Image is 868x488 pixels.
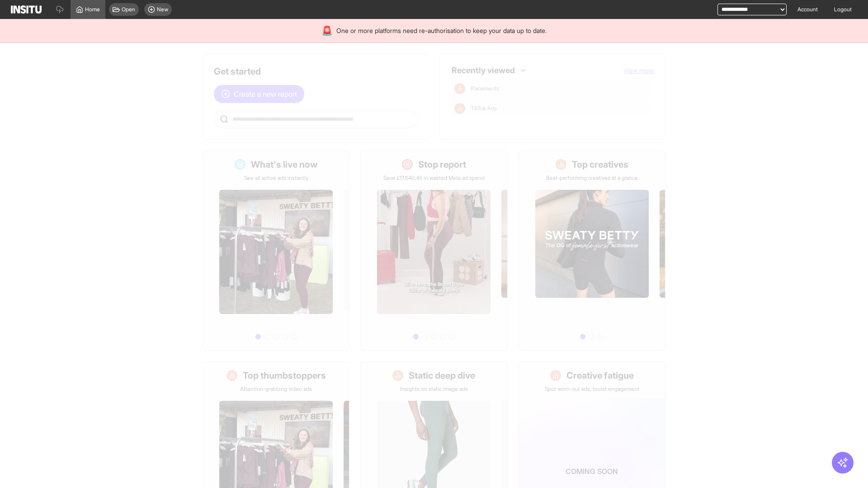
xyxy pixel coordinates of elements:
div: 🚨 [321,24,333,37]
img: Logo [11,5,42,14]
span: One or more platforms need re-authorisation to keep your data up to date. [336,26,547,35]
span: Home [85,6,100,13]
span: Open [122,6,135,13]
span: New [157,6,168,13]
